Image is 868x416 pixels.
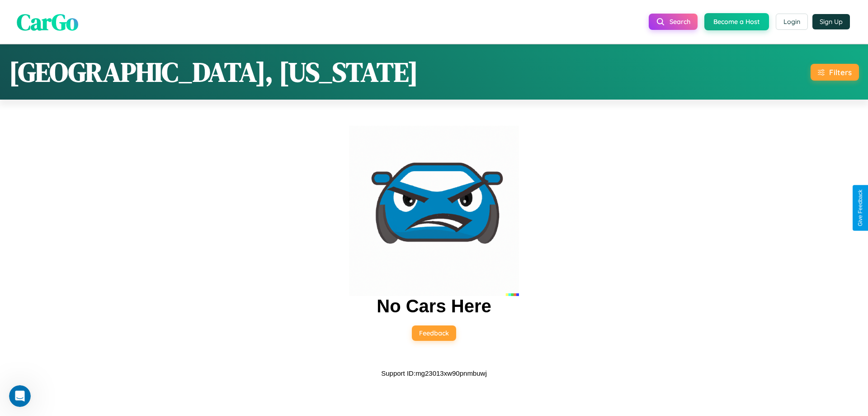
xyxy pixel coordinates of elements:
p: Support ID: mg23013xw90pnmbuwj [381,367,486,379]
button: Sign Up [812,14,850,29]
h2: No Cars Here [377,296,491,316]
div: Give Feedback [857,190,863,226]
span: Search [670,18,690,26]
button: Search [649,14,698,30]
iframe: Intercom live chat [9,385,31,407]
button: Login [776,14,808,30]
h1: [GEOGRAPHIC_DATA], [US_STATE] [9,53,418,91]
button: Feedback [412,325,456,341]
button: Become a Host [704,13,769,30]
img: car [349,126,519,296]
div: Filters [829,67,852,77]
button: Filters [811,64,859,81]
span: CarGo [17,6,78,37]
